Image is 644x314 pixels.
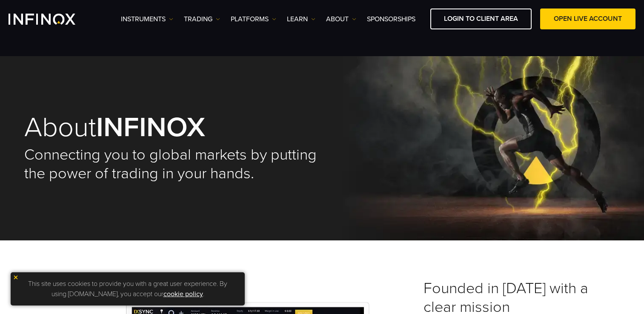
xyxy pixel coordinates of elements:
a: OPEN LIVE ACCOUNT [540,9,635,29]
a: PLATFORMS [231,14,276,24]
a: SPONSORSHIPS [367,14,415,24]
h2: Connecting you to global markets by putting the power of trading in your hands. [24,146,322,183]
p: This site uses cookies to provide you with a great user experience. By using [DOMAIN_NAME], you a... [15,277,240,301]
a: cookie policy [163,290,203,298]
a: Learn [287,14,315,24]
a: INFINOX Logo [9,14,95,25]
h1: About [24,114,322,141]
a: LOGIN TO CLIENT AREA [430,9,532,29]
a: Instruments [121,14,173,24]
a: ABOUT [326,14,356,24]
strong: INFINOX [96,111,205,144]
img: yellow close icon [13,274,19,280]
a: TRADING [184,14,220,24]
